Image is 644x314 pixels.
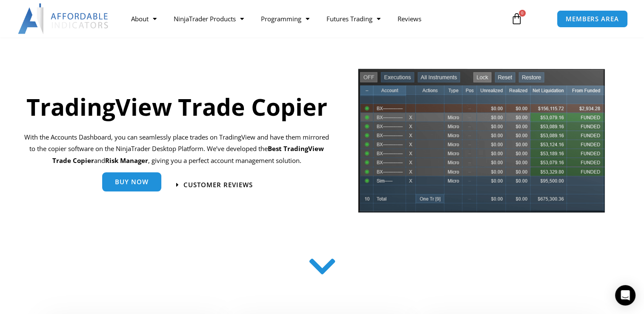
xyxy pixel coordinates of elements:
span: Customer Reviews [183,182,253,188]
img: tradecopier | Affordable Indicators – NinjaTrader [357,68,606,220]
a: 0 [498,6,535,31]
img: LogoAI | Affordable Indicators – NinjaTrader [18,3,109,34]
a: Customer Reviews [176,182,253,188]
span: 0 [519,10,526,17]
a: Futures Trading [318,9,389,29]
a: Programming [252,9,318,29]
nav: Menu [122,9,502,29]
a: MEMBERS AREA [557,10,628,28]
a: Reviews [389,9,429,29]
h1: TradingView Trade Copier [22,90,332,123]
span: Buy Now [115,179,149,186]
strong: Risk Manager [105,156,148,165]
p: With the Accounts Dashboard, you can seamlessly place trades on TradingView and have them mirrore... [22,131,332,167]
div: Open Intercom Messenger [615,285,635,305]
a: Buy Now [102,173,161,192]
span: MEMBERS AREA [566,16,619,22]
a: NinjaTrader Products [165,9,252,29]
a: About [122,9,165,29]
